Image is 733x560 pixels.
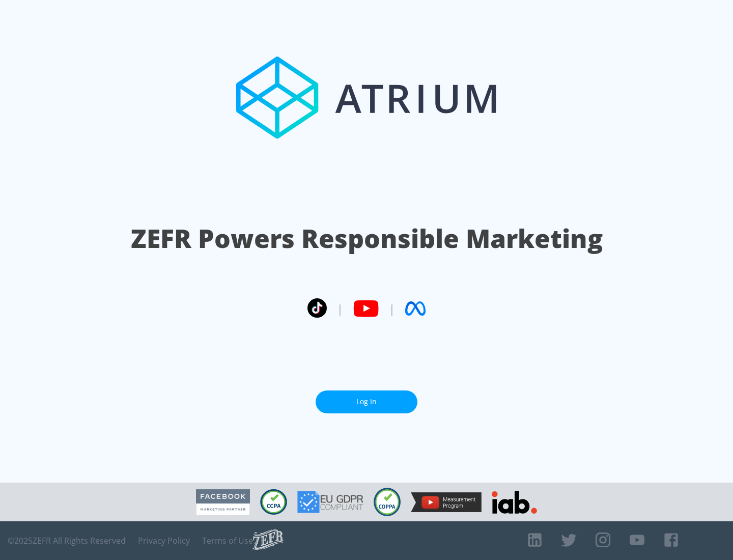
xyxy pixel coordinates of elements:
span: | [337,301,343,316]
a: Terms of Use [202,536,253,546]
a: Log In [316,390,417,413]
span: © 2025 ZEFR All Rights Reserved [8,536,126,546]
img: GDPR Compliant [297,491,363,513]
img: YouTube Measurement Program [411,492,482,512]
img: CCPA Compliant [260,489,287,515]
img: COPPA Compliant [374,488,401,516]
img: IAB [492,491,537,514]
h1: ZEFR Powers Responsible Marketing [131,221,603,256]
img: Facebook Marketing Partner [196,489,250,515]
span: | [389,301,395,316]
a: Privacy Policy [138,536,190,546]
